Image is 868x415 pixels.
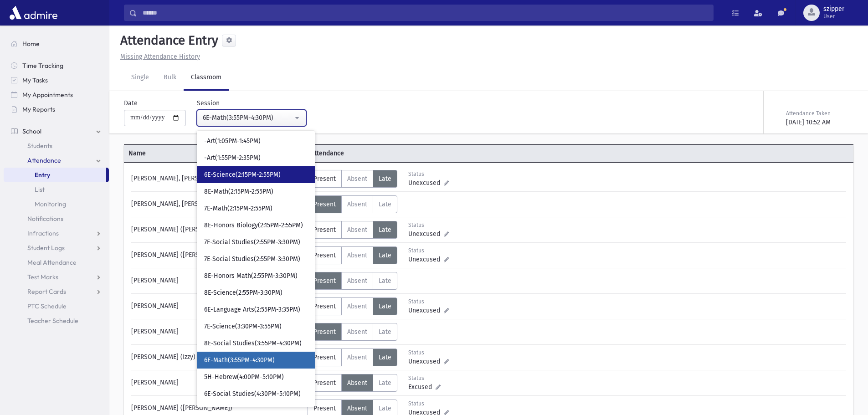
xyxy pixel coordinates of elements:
div: Status [408,246,449,255]
span: Teacher Schedule [27,317,78,325]
span: Unexcused [408,357,444,366]
span: 8E-Science(2:55PM-3:30PM) [204,288,282,297]
span: 7E-Math(2:15PM-2:55PM) [204,204,272,213]
div: [PERSON_NAME] ([PERSON_NAME]) [127,221,308,239]
a: PTC Schedule [4,299,109,313]
span: Present [313,200,336,208]
a: Missing Attendance History [117,53,200,61]
label: Date [124,98,138,108]
span: School [22,127,41,135]
a: Monitoring [4,197,109,211]
span: Meal Attendance [27,258,77,266]
a: Entry [4,168,106,182]
h5: Attendance Entry [117,33,218,48]
label: Session [197,98,220,108]
span: Absent [347,251,367,259]
span: Present [313,379,336,387]
a: Single [124,65,156,91]
button: 6E-Math(3:55PM-4:30PM) [197,110,306,126]
span: 8E-Honors Biology(2:15PM-2:55PM) [204,221,303,230]
span: Absent [347,226,367,234]
span: Unexcused [408,178,444,188]
span: My Appointments [22,91,73,99]
span: Present [313,175,336,183]
span: 8E-Math(2:15PM-2:55PM) [204,187,273,196]
a: School [4,124,109,138]
span: 6E-Language Arts(2:55PM-3:35PM) [204,305,300,314]
span: 7E-Social Studies(2:55PM-3:30PM) [204,238,300,247]
div: [PERSON_NAME] [127,297,308,315]
span: Time Tracking [22,61,63,70]
span: Entry [35,171,50,179]
img: AdmirePro [7,4,60,22]
span: Present [313,354,336,361]
a: My Reports [4,102,109,117]
span: Students [27,142,52,150]
div: AttTypes [308,272,397,290]
span: Late [379,302,391,310]
span: 6E-Social Studies(4:30PM-5:10PM) [204,389,301,399]
span: Home [22,40,40,48]
div: Status [408,348,449,357]
a: Bulk [156,65,184,91]
span: Present [313,251,336,259]
span: Late [379,226,391,234]
div: [PERSON_NAME] [127,323,308,341]
span: Absent [347,200,367,208]
a: Meal Attendance [4,255,109,270]
a: Report Cards [4,284,109,299]
span: 7E-Social Studies(2:55PM-3:30PM) [204,255,300,264]
div: AttTypes [308,323,397,341]
span: Late [379,277,391,285]
a: Time Tracking [4,58,109,73]
span: Unexcused [408,255,444,264]
span: Name [124,149,306,158]
span: 6E-Math(3:55PM-4:30PM) [204,356,275,365]
div: [PERSON_NAME] (Izzy) [127,348,308,366]
span: Present [313,226,336,234]
div: AttTypes [308,221,397,239]
div: AttTypes [308,348,397,366]
span: 5H-Hebrew(4:00PM-5:10PM) [204,373,284,382]
span: Attendance [27,156,61,164]
span: Late [379,328,391,336]
span: Present [313,302,336,310]
span: Late [379,175,391,183]
span: Infractions [27,229,59,237]
span: Late [379,405,391,412]
a: Student Logs [4,241,109,255]
span: -Art(1:05PM-1:45PM) [204,137,261,146]
span: Notifications [27,215,63,223]
div: Status [408,374,449,382]
div: AttTypes [308,297,397,315]
a: Teacher Schedule [4,313,109,328]
div: [PERSON_NAME] ([PERSON_NAME]) [127,246,308,264]
span: Late [379,200,391,208]
div: 6E-Math(3:55PM-4:30PM) [203,113,293,123]
span: List [35,185,45,194]
span: Unexcused [408,306,444,315]
span: Report Cards [27,287,66,296]
span: Late [379,379,391,387]
span: User [823,13,844,20]
span: 8E-Honors Math(2:55PM-3:30PM) [204,272,298,281]
div: Status [408,221,449,229]
div: AttTypes [308,170,397,188]
span: Absent [347,379,367,387]
div: Status [408,297,449,306]
span: Late [379,354,391,361]
div: AttTypes [308,246,397,264]
a: Test Marks [4,270,109,284]
span: Absent [347,328,367,336]
a: My Tasks [4,73,109,87]
a: Classroom [184,65,229,91]
div: [PERSON_NAME], [PERSON_NAME] [127,195,308,213]
span: My Reports [22,105,55,113]
a: Notifications [4,211,109,226]
span: Absent [347,302,367,310]
span: 8E-Social Studies(3:55PM-4:30PM) [204,339,302,348]
span: Unexcused [408,229,444,239]
div: [PERSON_NAME] [127,374,308,392]
div: [PERSON_NAME], [PERSON_NAME] ([PERSON_NAME]) [127,170,308,188]
span: Monitoring [35,200,66,208]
